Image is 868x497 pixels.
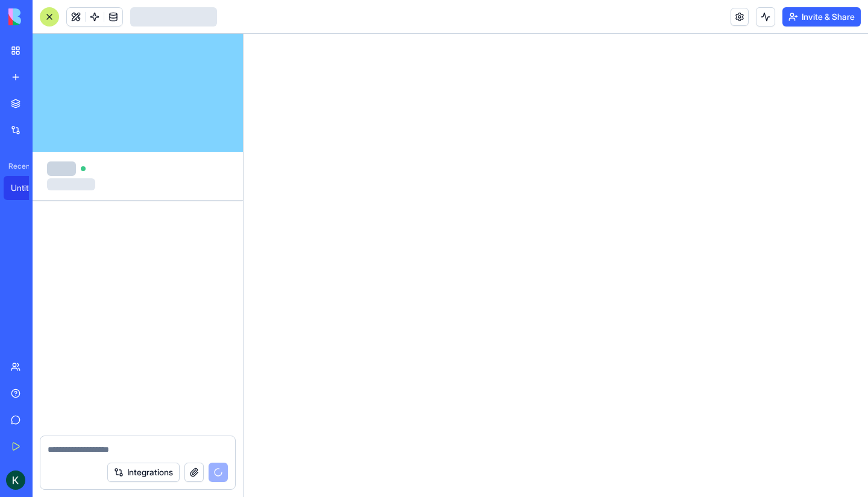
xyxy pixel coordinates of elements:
button: Integrations [107,463,180,482]
button: Invite & Share [782,7,861,27]
img: logo [8,8,83,25]
img: ACg8ocI_YmBgBsBWZUz8nzhcJF1J0u-Uk5qSfUnMAVJUfwX_tq7Ycw=s96-c [6,470,25,490]
span: Recent [4,161,29,171]
div: Untitled App [11,182,45,194]
a: Untitled App [4,176,52,200]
